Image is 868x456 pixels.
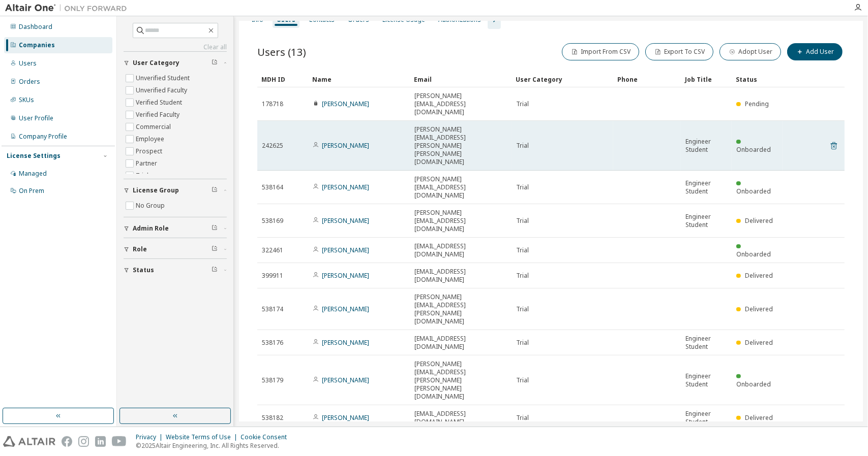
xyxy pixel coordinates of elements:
[262,142,283,150] span: 242625
[745,271,773,280] span: Delivered
[685,138,727,154] span: Engineer Student
[133,266,154,274] span: Status
[262,246,283,254] span: 322461
[516,339,529,347] span: Trial
[745,216,773,225] span: Delivered
[136,170,151,182] label: Trial
[136,133,166,145] label: Employee
[414,92,507,116] span: [PERSON_NAME][EMAIL_ADDRESS][DOMAIN_NAME]
[414,335,507,351] span: [EMAIL_ADDRESS][DOMAIN_NAME]
[414,242,507,258] span: [EMAIL_ADDRESS][DOMAIN_NAME]
[322,271,369,280] a: [PERSON_NAME]
[212,186,218,194] span: Clear filter
[124,179,227,202] button: License Group
[322,100,369,108] a: [PERSON_NAME]
[166,433,241,441] div: Website Terms of Use
[19,170,47,178] div: Managed
[262,414,283,422] span: 538182
[736,187,771,196] span: Onboarded
[136,441,293,450] p: © 2025 Altair Engineering, Inc. All Rights Reserved.
[516,246,529,254] span: Trial
[322,376,369,384] a: [PERSON_NAME]
[562,43,639,60] button: Import From CSV
[124,52,227,74] button: User Category
[322,183,369,191] a: [PERSON_NAME]
[78,436,89,447] img: instagram.svg
[124,238,227,260] button: Role
[19,78,40,86] div: Orders
[262,339,283,347] span: 538176
[262,376,283,384] span: 538179
[736,71,779,87] div: Status
[19,41,55,49] div: Companies
[414,175,507,200] span: [PERSON_NAME][EMAIL_ADDRESS][DOMAIN_NAME]
[262,100,283,108] span: 178718
[322,246,369,254] a: [PERSON_NAME]
[414,209,507,233] span: [PERSON_NAME][EMAIL_ADDRESS][DOMAIN_NAME]
[262,272,283,280] span: 399911
[262,183,283,191] span: 538164
[414,268,507,284] span: [EMAIL_ADDRESS][DOMAIN_NAME]
[516,183,529,191] span: Trial
[645,43,713,60] button: Export To CSV
[19,133,67,141] div: Company Profile
[736,380,771,388] span: Onboarded
[95,436,106,447] img: linkedin.svg
[5,3,132,13] img: Altair One
[112,436,127,447] img: youtube.svg
[136,96,184,109] label: Verified Student
[212,245,218,253] span: Clear filter
[322,413,369,422] a: [PERSON_NAME]
[685,213,727,229] span: Engineer Student
[136,433,166,441] div: Privacy
[414,125,507,166] span: [PERSON_NAME][EMAIL_ADDRESS][PERSON_NAME][PERSON_NAME][DOMAIN_NAME]
[414,71,507,87] div: Email
[19,23,52,31] div: Dashboard
[745,100,769,108] span: Pending
[516,376,529,384] span: Trial
[257,45,306,59] span: Users (13)
[516,217,529,225] span: Trial
[516,414,529,422] span: Trial
[736,250,771,258] span: Onboarded
[262,305,283,313] span: 538174
[322,216,369,225] a: [PERSON_NAME]
[745,338,773,347] span: Delivered
[414,293,507,325] span: [PERSON_NAME][EMAIL_ADDRESS][PERSON_NAME][DOMAIN_NAME]
[19,96,34,104] div: SKUs
[516,100,529,108] span: Trial
[261,71,304,87] div: MDH ID
[133,186,179,194] span: License Group
[720,43,781,60] button: Adopt User
[136,72,192,84] label: Unverified Student
[617,71,677,87] div: Phone
[322,141,369,150] a: [PERSON_NAME]
[3,436,55,447] img: altair_logo.svg
[7,152,61,160] div: License Settings
[62,436,72,447] img: facebook.svg
[124,43,227,51] a: Clear all
[241,433,293,441] div: Cookie Consent
[312,71,406,87] div: Name
[787,43,843,60] button: Add User
[133,245,147,253] span: Role
[414,410,507,426] span: [EMAIL_ADDRESS][DOMAIN_NAME]
[133,59,179,67] span: User Category
[322,338,369,347] a: [PERSON_NAME]
[136,84,189,96] label: Unverified Faculty
[322,305,369,313] a: [PERSON_NAME]
[212,266,218,274] span: Clear filter
[136,121,173,133] label: Commercial
[124,259,227,281] button: Status
[516,272,529,280] span: Trial
[19,187,44,195] div: On Prem
[124,217,227,240] button: Admin Role
[685,372,727,388] span: Engineer Student
[19,59,37,68] div: Users
[685,335,727,351] span: Engineer Student
[136,200,167,212] label: No Group
[685,179,727,196] span: Engineer Student
[516,305,529,313] span: Trial
[685,71,728,87] div: Job Title
[736,145,771,154] span: Onboarded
